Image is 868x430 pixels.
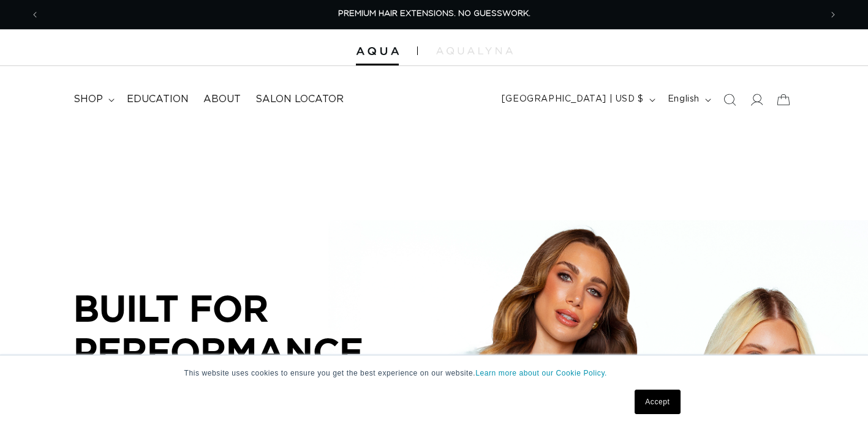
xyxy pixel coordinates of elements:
button: [GEOGRAPHIC_DATA] | USD $ [494,88,660,111]
summary: Search [716,86,743,113]
span: [GEOGRAPHIC_DATA] | USD $ [502,93,644,106]
span: About [203,93,241,106]
a: Education [119,86,196,113]
button: Previous announcement [21,3,48,26]
span: shop [74,93,103,106]
span: Salon Locator [255,93,344,106]
img: Aqua Hair Extensions [356,47,399,56]
a: Accept [635,390,680,414]
button: English [660,88,716,111]
p: This website uses cookies to ensure you get the best experience on our website. [184,368,684,379]
a: About [196,86,248,113]
button: Next announcement [820,3,847,26]
span: PREMIUM HAIR EXTENSIONS. NO GUESSWORK. [338,10,530,18]
a: Salon Locator [248,86,351,113]
span: Education [127,93,189,106]
span: English [668,93,700,106]
img: aqualyna.com [436,47,513,54]
summary: shop [66,86,119,113]
a: Learn more about our Cookie Policy. [475,369,607,377]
